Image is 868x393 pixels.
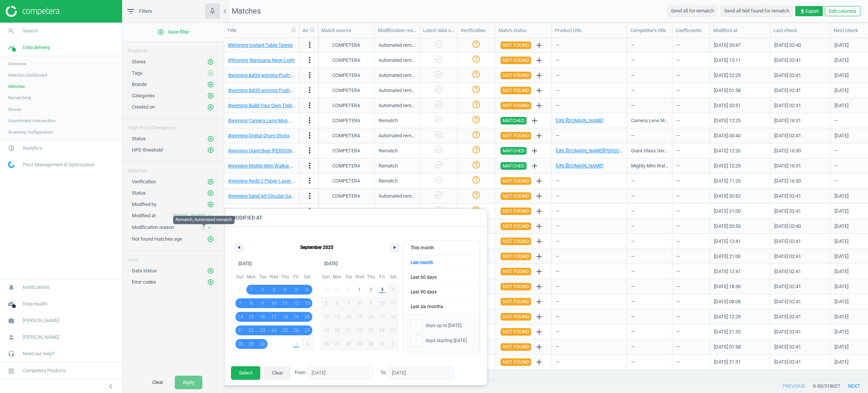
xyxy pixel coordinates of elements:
button: add_circle_outline [207,267,214,275]
div: Products [122,42,224,54]
span: Verification [132,179,156,184]
span: [PERSON_NAME] [23,334,59,341]
span: Matches [8,83,25,89]
span: Assortment intersection [8,118,55,124]
div: Matches [122,162,224,174]
i: add_circle_outline [207,201,214,208]
i: add_circle_outline [157,29,164,35]
button: chevron_left [101,381,120,391]
span: Need our help? [23,350,54,357]
i: add_circle_outline [207,70,214,77]
i: filter_list [126,7,135,16]
div: Data [122,251,224,263]
span: Modification reason [132,224,174,230]
span: Price Management & Optimization [23,161,95,168]
button: add_circle_outline [207,178,214,186]
span: Error codes [132,279,156,285]
span: Categories [132,93,155,98]
span: Tags [132,70,142,76]
i: timeline [4,40,18,55]
i: add_circle_outline [207,104,214,111]
i: add_circle_outline [207,236,214,243]
i: add_circle_outline [207,92,214,99]
span: Stores [8,106,21,112]
span: Rematching [8,95,31,101]
i: search [4,24,18,38]
span: 2 [202,224,205,231]
i: add_circle_outline [207,58,214,65]
button: add_circle_outline [207,58,214,66]
button: add_circle_outline [207,69,214,77]
h4: Modified at [223,209,487,227]
img: wGWNvw8QSZomAAAAABJRU5ErkJggg== [8,161,15,168]
button: add_circle_outlineSave filter [122,25,224,40]
i: cloud_done [4,297,18,311]
i: pie_chart_outlined [4,141,18,155]
i: add_circle_outline [207,279,214,286]
img: ajHJNr6hYgQAAAAASUVORK5CYII= [6,6,59,17]
button: add_circle_outline [207,235,214,243]
button: add_circle_outline [207,201,214,208]
span: Matches dashboard [8,72,47,78]
button: add_circle_outline [207,135,214,143]
i: work [4,313,18,328]
span: Overview [8,61,26,67]
button: add_circle_outline [207,189,214,197]
span: Save filter [157,29,189,35]
i: person [4,330,18,344]
i: add_circle_outline [207,267,214,274]
span: Not found matches age [132,236,182,242]
span: Modified at [132,213,156,218]
span: Status [132,190,146,196]
span: Scanning configuration [8,129,53,135]
button: Clear [144,376,171,389]
i: notifications [4,280,18,295]
span: [DATE] - [DATE] [173,213,205,220]
span: Data status [132,268,157,273]
button: add_circle_outline [207,146,214,154]
button: add_circle_outline [207,81,214,88]
span: Modified by [132,201,156,207]
i: chevron_left [220,7,229,16]
span: Analytics [23,145,42,152]
span: Competera Products [23,367,66,374]
span: Data delivery [23,44,50,51]
span: Notifications [23,284,50,291]
span: Filters [139,8,152,15]
i: add_circle_outline [207,147,214,154]
button: Apply [175,376,202,389]
div: Rematch, Automated rematch [173,216,235,224]
i: close [207,225,212,230]
span: HPD threshold [132,147,163,153]
span: Search [23,28,38,34]
button: add_circle_outline [207,103,214,111]
i: add_circle_outline [207,81,214,88]
span: Created on [132,104,155,110]
i: add_circle_outline [207,178,214,185]
button: add_circle_outline [207,278,214,286]
span: Brands [132,81,147,87]
span: Stores [132,59,146,64]
span: [PERSON_NAME] [23,317,59,324]
i: chevron_left [106,382,115,391]
div: High Price Divergence [122,119,224,131]
i: add_circle_outline [207,190,214,196]
i: add_circle_outline [207,135,214,142]
span: Data health [23,301,47,307]
span: Status [132,136,146,141]
button: add_circle_outline [207,92,214,100]
i: headset_mic [4,347,18,361]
